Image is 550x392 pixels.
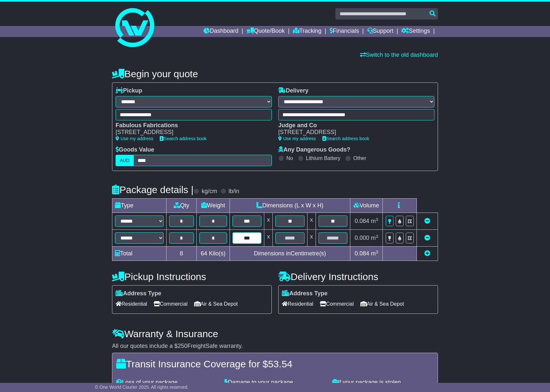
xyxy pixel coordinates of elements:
[371,250,378,257] span: m
[353,155,366,161] label: Other
[278,146,350,153] label: Any Dangerous Goods?
[116,129,265,136] div: [STREET_ADDRESS]
[116,87,142,94] label: Pickup
[282,290,328,297] label: Address Type
[264,230,273,247] td: x
[424,218,430,224] a: Remove this item
[246,26,285,37] a: Quote/Book
[320,299,354,309] span: Commercial
[196,247,230,261] td: Kilo(s)
[360,299,404,309] span: Air & Sea Depot
[278,271,438,282] h4: Delivery Instructions
[307,230,316,247] td: x
[116,146,154,153] label: Goods Value
[154,299,187,309] span: Commercial
[116,290,161,297] label: Address Type
[112,199,167,213] td: Type
[360,52,438,58] a: Switch to the old dashboard
[230,199,350,213] td: Dimensions (L x W x H)
[194,299,238,309] span: Air & Sea Depot
[112,68,438,79] h4: Begin your quote
[278,129,428,136] div: [STREET_ADDRESS]
[367,26,394,37] a: Support
[167,247,197,261] td: 8
[116,299,147,309] span: Residential
[112,247,167,261] td: Total
[376,217,378,222] sup: 3
[112,184,194,195] h4: Package details |
[230,247,350,261] td: Dimensions in Centimetre(s)
[278,136,316,141] a: Use my address
[196,199,230,213] td: Weight
[116,136,153,141] a: Use my address
[330,26,359,37] a: Financials
[278,87,308,94] label: Delivery
[116,155,134,166] label: AUD
[350,199,382,213] td: Volume
[355,218,369,224] span: 0.084
[95,385,189,390] span: © One World Courier 2025. All rights reserved.
[293,26,321,37] a: Tracking
[424,250,430,257] a: Add new item
[307,213,316,230] td: x
[116,122,265,129] div: Fabulous Fabrications
[112,271,272,282] h4: Pickup Instructions
[229,188,239,195] label: lb/in
[178,343,187,349] span: 250
[376,250,378,254] sup: 3
[322,136,369,141] a: Search address book
[282,299,313,309] span: Residential
[371,218,378,224] span: m
[371,235,378,241] span: m
[329,379,437,386] div: If your package is stolen
[424,235,430,241] a: Remove this item
[201,250,207,257] span: 64
[286,155,293,161] label: No
[204,26,238,37] a: Dashboard
[268,359,292,369] span: 53.54
[401,26,430,37] a: Settings
[278,122,428,129] div: Judge and Co
[306,155,341,161] label: Lithium Battery
[264,213,273,230] td: x
[112,343,438,350] div: All our quotes include a $ FreightSafe warranty.
[160,136,206,141] a: Search address book
[355,250,369,257] span: 0.084
[113,379,221,386] div: Loss of your package
[116,359,434,369] h4: Transit Insurance Coverage for $
[112,328,438,339] h4: Warranty & Insurance
[355,235,369,241] span: 0.000
[221,379,329,386] div: Damage to your package
[202,188,217,195] label: kg/cm
[167,199,197,213] td: Qty
[376,234,378,239] sup: 3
